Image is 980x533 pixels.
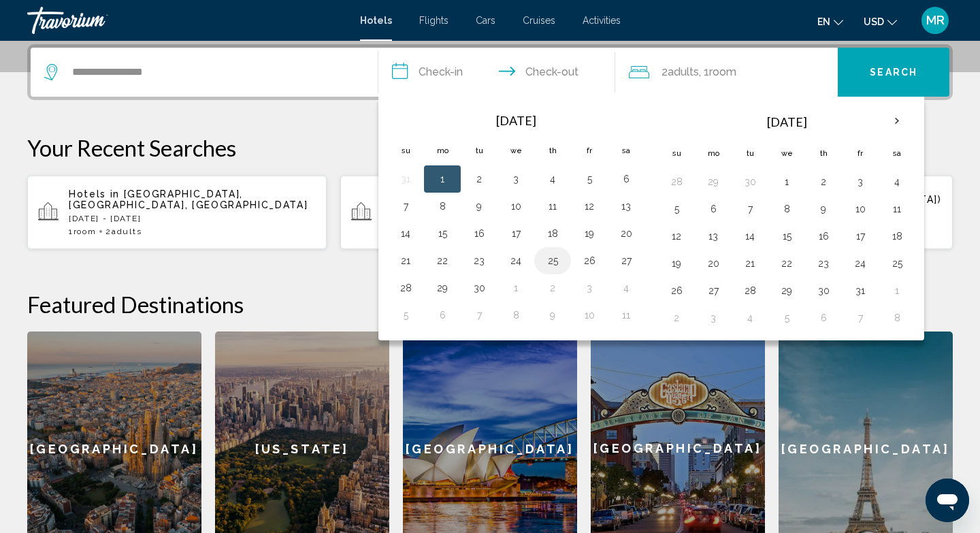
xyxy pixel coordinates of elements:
span: USD [864,16,884,27]
button: Day 7 [739,199,761,219]
button: Day 29 [702,172,724,191]
button: Day 26 [666,281,687,300]
button: Day 18 [542,224,563,243]
button: Day 24 [505,251,527,270]
button: Day 25 [886,254,908,273]
button: Day 4 [542,169,563,189]
span: 2 [661,63,699,82]
button: Day 8 [776,199,798,219]
button: Day 18 [886,227,908,246]
a: Activities [583,15,621,26]
button: Day 19 [666,254,687,273]
button: Day 4 [739,308,761,327]
button: Day 29 [431,278,453,297]
button: Day 30 [813,281,834,300]
span: [GEOGRAPHIC_DATA], [GEOGRAPHIC_DATA], [GEOGRAPHIC_DATA] [69,189,308,210]
iframe: Button to launch messaging window [926,479,969,522]
a: Cars [476,15,495,26]
button: Day 21 [395,251,416,270]
button: Travelers: 2 adults, 0 children [615,48,838,97]
button: [GEOGRAPHIC_DATA] ([GEOGRAPHIC_DATA], [GEOGRAPHIC_DATA]) and Nearby Hotels[DATE] - [DATE]1Room2Ad... [340,175,640,250]
span: Hotels in [69,189,120,199]
p: [DATE] - [DATE] [69,214,316,223]
button: Day 9 [468,197,490,216]
button: Day 8 [886,308,908,327]
button: Day 7 [468,306,490,325]
button: Day 11 [542,197,563,216]
button: Day 31 [849,281,871,300]
button: Day 1 [886,281,908,300]
button: Day 23 [468,251,490,270]
button: Day 30 [468,278,490,297]
span: 2 [105,227,142,236]
button: Day 6 [431,306,453,325]
button: Check in and out dates [378,48,615,97]
button: Day 5 [776,308,798,327]
button: Day 1 [776,172,798,191]
button: Day 29 [776,281,798,300]
span: Room [73,227,97,236]
button: Day 11 [615,306,637,325]
button: Day 13 [702,227,724,246]
button: Day 28 [739,281,761,300]
h2: Featured Destinations [27,291,953,318]
span: en [817,16,830,27]
button: Day 3 [505,169,527,189]
button: Day 15 [776,227,798,246]
button: Day 11 [886,199,908,219]
button: Change currency [864,12,897,31]
span: Adults [668,65,699,78]
button: Day 28 [666,172,687,191]
button: Day 22 [776,254,798,273]
button: Day 25 [542,251,563,270]
button: Day 16 [468,224,490,243]
span: 1 [69,227,96,236]
button: Day 7 [395,197,416,216]
button: Day 23 [813,254,834,273]
button: Day 8 [505,306,527,325]
span: Room [709,65,736,78]
button: Day 6 [702,199,724,219]
button: Day 5 [578,169,600,189]
button: Day 12 [666,227,687,246]
a: Flights [419,15,448,26]
button: Day 26 [578,251,600,270]
button: Day 21 [739,254,761,273]
span: Search [870,67,917,78]
button: Day 2 [468,169,490,189]
button: Day 27 [615,251,637,270]
button: Day 3 [702,308,724,327]
button: Day 5 [666,199,687,219]
button: Day 28 [395,278,416,297]
button: Day 1 [505,278,527,297]
button: Day 4 [886,172,908,191]
a: Travorium [27,7,346,34]
button: Day 12 [578,197,600,216]
span: Hotels [360,15,392,26]
button: Day 10 [578,306,600,325]
button: Day 9 [542,306,563,325]
th: [DATE] [424,106,608,135]
button: Hotels in [GEOGRAPHIC_DATA], [GEOGRAPHIC_DATA], [GEOGRAPHIC_DATA][DATE] - [DATE]1Room2Adults [27,175,327,250]
button: Day 3 [578,278,600,297]
button: Day 17 [505,224,527,243]
div: Search widget [31,48,949,97]
span: Adults [112,227,142,236]
button: Day 3 [849,172,871,191]
span: MR [926,14,945,27]
button: Day 6 [813,308,834,327]
th: [DATE] [695,106,879,138]
p: Your Recent Searches [27,134,953,161]
button: Day 20 [702,254,724,273]
button: Day 2 [666,308,687,327]
button: Day 7 [849,308,871,327]
button: Change language [817,12,843,31]
button: Next month [879,106,915,137]
button: Day 10 [505,197,527,216]
span: , 1 [699,63,736,82]
button: Day 10 [849,199,871,219]
button: Day 4 [615,278,637,297]
button: Day 22 [431,251,453,270]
